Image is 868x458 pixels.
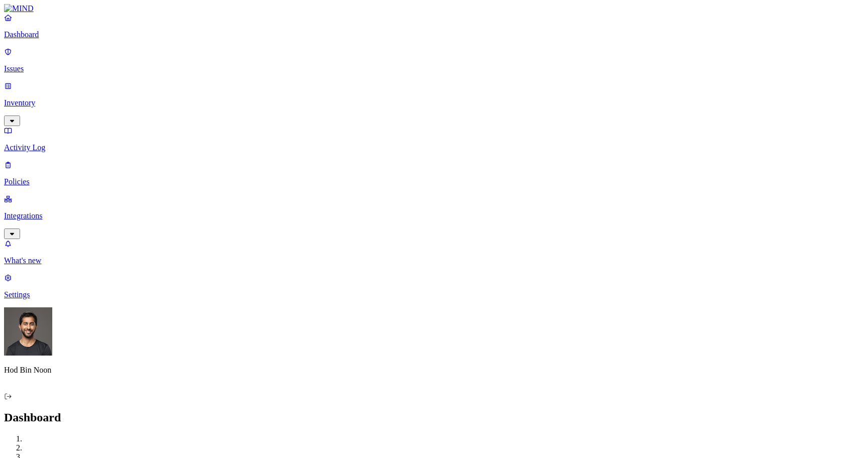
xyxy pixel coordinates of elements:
p: What's new [4,256,864,265]
p: Integrations [4,211,864,220]
p: Issues [4,64,864,73]
a: Inventory [4,81,864,125]
a: Policies [4,160,864,186]
p: Activity Log [4,143,864,152]
p: Hod Bin Noon [4,366,864,375]
a: Integrations [4,194,864,238]
p: Inventory [4,98,864,107]
img: MIND [4,4,34,13]
img: Hod Bin Noon [4,307,52,356]
a: Issues [4,47,864,73]
a: Settings [4,273,864,299]
a: Dashboard [4,13,864,39]
a: What's new [4,239,864,265]
p: Settings [4,290,864,299]
h2: Dashboard [4,411,864,424]
a: Activity Log [4,126,864,152]
a: MIND [4,4,864,13]
p: Dashboard [4,30,864,39]
p: Policies [4,177,864,186]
